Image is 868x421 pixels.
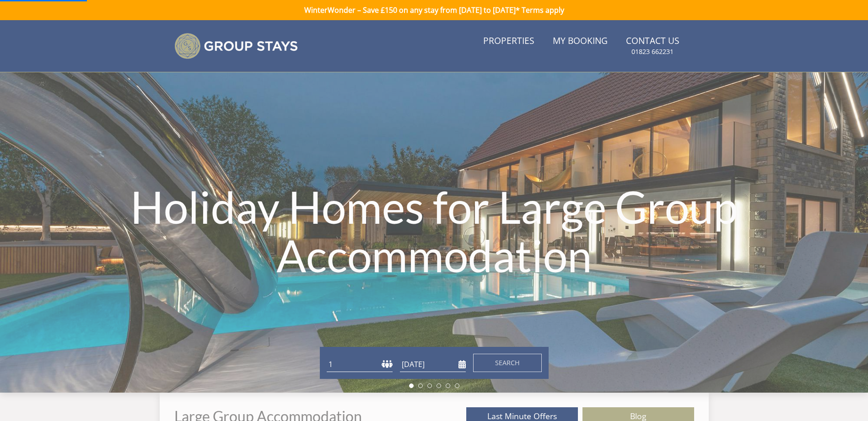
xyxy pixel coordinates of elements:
[473,354,542,372] button: Search
[480,31,538,52] a: Properties
[495,358,520,367] span: Search
[174,33,298,59] img: Group Stays
[622,31,683,61] a: Contact Us01823 662231
[549,31,611,52] a: My Booking
[130,164,738,297] h1: Holiday Homes for Large Group Accommodation
[400,357,466,372] input: Arrival Date
[631,47,674,56] small: 01823 662231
